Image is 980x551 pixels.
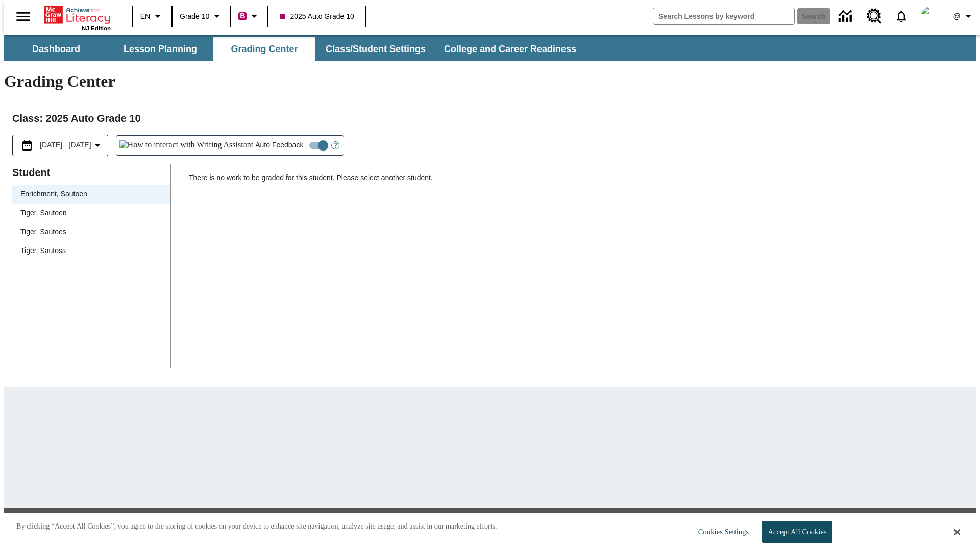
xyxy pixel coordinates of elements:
a: Data Center [832,3,861,31]
button: Grading Center [213,37,315,61]
span: Tiger, Sautoes [20,227,162,237]
button: Class/Student Settings [317,37,434,61]
button: Open Help for Writing Assistant [327,136,344,155]
span: Enrichment, Sautoen [20,189,162,199]
span: Tiger, Sautoen [20,208,162,218]
svg: Collapse Date Range Filter [91,139,104,152]
h1: Grading Center [4,72,976,91]
button: Close [954,528,960,537]
span: NJ Edition [82,25,111,31]
button: Cookies Settings [689,521,753,542]
a: Resource Center, Will open in new tab [861,3,888,30]
input: search field [653,8,794,24]
button: Lesson Planning [109,37,211,61]
button: Language: EN, Select a language [136,7,168,26]
div: Enrichment, Sautoen [12,185,170,204]
div: Tiger, Sautoss [12,241,170,260]
span: [DATE] - [DATE] [40,140,91,151]
button: Accept All Cookies [762,521,832,543]
span: EN [140,11,150,22]
div: Tiger, Sautoes [12,222,170,241]
img: How to interact with Writing Assistant [119,140,254,151]
img: Avatar [921,6,941,27]
button: Profile/Settings [947,7,980,26]
div: Tiger, Sautoen [12,204,170,222]
div: Home [44,4,111,31]
button: Select a new avatar [915,3,947,30]
button: Select the date range menu item [17,139,104,152]
div: SubNavbar [4,37,585,61]
span: B [240,10,245,22]
span: Grade 10 [180,11,209,22]
a: Notifications [888,3,915,30]
span: @ [953,11,960,22]
button: Dashboard [5,37,107,61]
p: Student [12,164,170,181]
button: Open side menu [8,2,38,32]
p: There is no work to be graded for this student. Please select another student. [189,172,968,191]
button: College and Career Readiness [436,37,584,61]
span: Tiger, Sautoss [20,245,162,256]
span: Auto Feedback [255,140,303,151]
button: Grade: Grade 10, Select a grade [176,7,227,26]
h2: Class : 2025 Auto Grade 10 [12,110,968,127]
span: 2025 Auto Grade 10 [280,11,354,22]
a: Home [44,5,111,25]
button: Boost Class color is violet red. Change class color [234,7,264,26]
div: SubNavbar [4,35,976,61]
p: By clicking “Accept All Cookies”, you agree to the storing of cookies on your device to enhance s... [16,521,497,532]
